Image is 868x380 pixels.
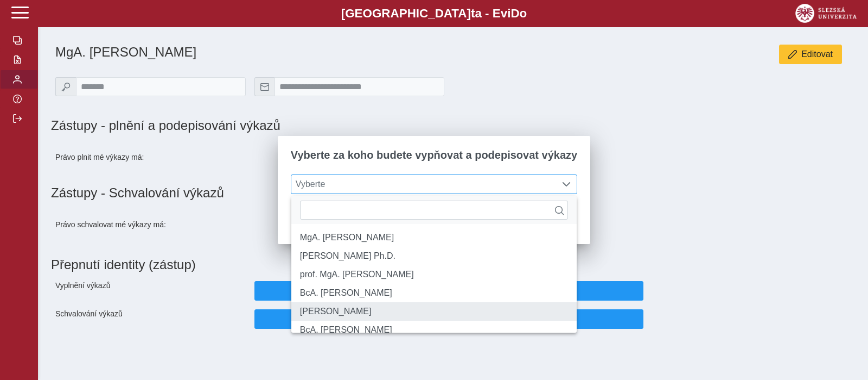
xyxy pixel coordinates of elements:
[51,185,855,201] h1: Zástupy - Schvalování výkazů
[510,7,519,20] span: D
[291,284,577,302] li: BcA. Kryštof Kovařík
[55,45,577,60] h1: MgA. [PERSON_NAME]
[291,265,577,284] li: prof. MgA. Marek Jícha
[51,118,577,133] h1: Zástupy - plnění a podepisování výkazů
[264,314,634,324] span: Přepnout identitu
[51,305,250,333] div: Schvalování výkazů
[291,321,577,339] li: BcA. Filip Neminarz
[291,302,577,321] li: Mgr. Rudolf Merkner
[779,45,842,64] button: Editovat
[291,175,557,194] span: Vyberte
[254,309,643,329] button: Přepnout identitu
[33,7,835,21] b: [GEOGRAPHIC_DATA] a - Evi
[520,7,527,20] span: o
[801,49,833,59] span: Editovat
[51,277,250,305] div: Vyplnění výkazů
[264,286,634,296] span: Přepnout identitu
[51,142,250,172] div: Právo plnit mé výkazy má:
[51,253,846,277] h1: Přepnutí identity (zástup)
[291,228,577,247] li: MgA. Arnošt Holan
[471,7,475,20] span: t
[254,281,643,301] button: Přepnout identitu
[51,209,250,240] div: Právo schvalovat mé výkazy má:
[291,247,577,265] li: Mgr. Monika Horsáková Ph.D.
[795,4,857,23] img: logo_web_su.png
[291,149,577,161] span: Vyberte za koho budete vypňovat a podepisovat výkazy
